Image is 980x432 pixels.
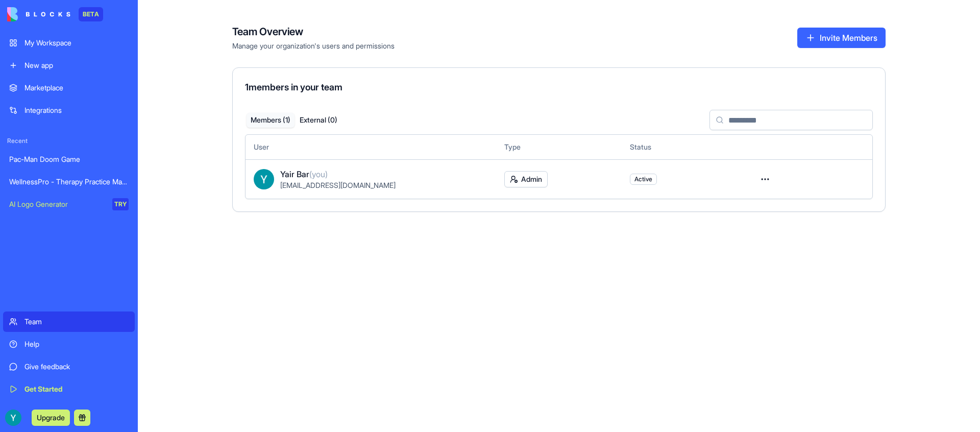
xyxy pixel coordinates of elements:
[254,169,274,189] img: ACg8ocKxvzSR4wIe0pZTNWjZp9-EiZoFISIvkgGRq3DGH50PefrBXg=s96-c
[24,83,129,93] div: Marketplace
[9,199,105,209] div: AI Logo Generator
[504,171,548,187] button: Admin
[24,339,129,349] div: Help
[112,198,129,210] div: TRY
[29,6,45,22] img: Profile image for Shelly
[24,317,129,327] div: Team
[3,55,135,76] a: New app
[37,230,196,352] div: Thanks [PERSON_NAME] for walking mw through that part of the APP.I have another issue now - start...
[232,25,395,39] h4: Team Overview
[280,181,396,189] span: [EMAIL_ADDRESS][DOMAIN_NAME]
[3,311,135,332] a: Team
[79,7,103,21] div: BETA
[65,334,73,343] button: Start recording
[24,384,129,394] div: Get Started
[16,16,153,34] b: Copy Link
[9,313,195,330] textarea: Message…
[175,330,191,347] button: Send a message…
[24,60,129,70] div: New app
[7,7,103,21] a: BETA
[3,194,135,214] a: AI Logo GeneratorTRY
[3,137,135,145] span: Recent
[3,149,135,170] a: Pac-Man Doom Game
[16,200,64,206] div: Shelly • [DATE]
[3,334,135,354] a: Help
[630,142,739,152] div: Status
[9,154,129,164] div: Pac-Man Doom Game
[3,356,135,377] a: Give feedback
[3,78,135,98] a: Marketplace
[32,334,40,343] button: Gif picker
[3,379,135,399] a: Get Started
[797,28,886,48] button: Invite Members
[24,105,129,115] div: Integrations
[8,216,196,230] div: [DATE]
[246,135,496,159] th: User
[9,177,129,187] div: WellnessPro - Therapy Practice Manager
[7,4,26,23] button: go back
[280,168,328,180] span: Yair Bar
[16,131,159,191] div: If that’s not what you meant, could you share a bit more detail? Either way, to better understand...
[32,412,70,422] a: Upgrade
[7,7,70,21] img: logo
[3,33,135,53] a: My Workspace
[634,175,652,183] span: Active
[5,410,21,426] img: ACg8ocKxvzSR4wIe0pZTNWjZp9-EiZoFISIvkgGRq3DGH50PefrBXg=s96-c
[179,4,198,22] div: Close
[45,236,188,346] div: Thanks [PERSON_NAME] for walking mw through that part of the APP. I have another issue now - star...
[3,100,135,121] a: Integrations
[50,13,99,23] p: Active 13h ago
[50,5,74,13] h1: Shelly
[16,334,24,343] button: Emoji picker
[160,4,179,23] button: Home
[504,142,614,152] div: Type
[8,230,196,365] div: Yair says…
[24,362,129,372] div: Give feedback
[232,41,395,51] span: Manage your organization's users and permissions
[521,174,542,184] span: Admin
[309,169,328,179] span: (you)
[32,410,70,426] button: Upgrade
[295,113,342,128] button: External ( 0 )
[245,82,342,92] span: 1 members in your team
[3,172,135,192] a: WellnessPro - Therapy Practice Manager
[247,113,295,128] button: Members ( 1 )
[24,38,129,48] div: My Workspace
[48,334,57,343] button: Upload attachment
